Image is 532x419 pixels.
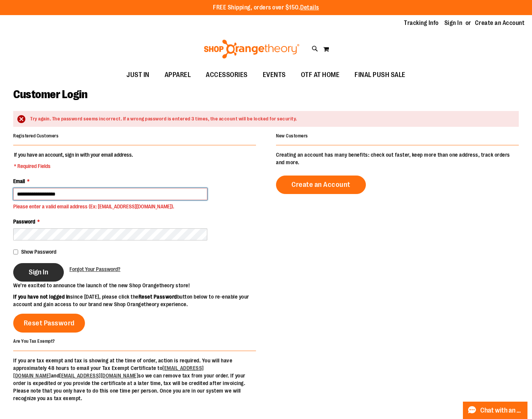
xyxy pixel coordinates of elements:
[203,40,301,59] img: Shop Orangetheory
[126,66,150,83] span: JUST IN
[14,162,133,170] span: * Required Fields
[480,407,523,414] span: Chat with an Expert
[213,3,319,12] p: FREE Shipping, orders over $150.
[300,4,319,11] a: Details
[21,249,56,255] span: Show Password
[255,66,293,84] a: EVENTS
[198,66,255,84] a: ACCESSORIES
[355,66,406,83] span: FINAL PUSH SALE
[276,151,519,166] p: Creating an account has many benefits: check out faster, keep more than one address, track orders...
[157,66,199,84] a: APPAREL
[475,19,525,27] a: Create an Account
[13,133,59,139] strong: Registered Customers
[59,373,138,379] a: [EMAIL_ADDRESS][DOMAIN_NAME]
[293,66,347,84] a: OTF AT HOME
[195,191,201,197] img: npw-badge-icon-locked.svg
[13,88,87,101] span: Customer Login
[13,294,70,300] strong: If you have not logged in
[13,263,64,282] button: Sign In
[139,294,177,300] strong: Reset Password
[291,180,350,189] span: Create an Account
[276,176,366,194] a: Create an Account
[444,19,463,27] a: Sign In
[13,339,55,344] strong: Are You Tax Exempt?
[195,231,201,237] img: npw-badge-icon-locked.svg
[13,151,134,170] legend: If you have an account, sign in with your email address.
[30,116,511,123] div: Try again. The password seems incorrect. If a wrong password is entered 3 times, the account will...
[13,178,25,184] span: Email
[13,365,204,379] a: [EMAIL_ADDRESS][DOMAIN_NAME]
[13,282,266,289] p: We’re excited to announce the launch of the new Shop Orangetheory store!
[13,293,266,308] p: since [DATE], please click the button below to re-enable your account and gain access to our bran...
[165,66,191,83] span: APPAREL
[119,66,157,84] a: JUST IN
[13,357,256,402] p: If you are tax exempt and tax is showing at the time of order, action is required. You will have ...
[263,66,286,83] span: EVENTS
[347,66,413,84] a: FINAL PUSH SALE
[24,319,75,327] span: Reset Password
[13,203,207,210] div: Please enter a valid email address (Ex: [EMAIL_ADDRESS][DOMAIN_NAME]).
[404,19,439,27] a: Tracking Info
[13,219,35,225] span: Password
[69,265,120,273] a: Forgot Your Password?
[13,314,85,333] a: Reset Password
[301,66,340,83] span: OTF AT HOME
[29,268,48,276] span: Sign In
[206,66,248,83] span: ACCESSORIES
[69,266,120,272] span: Forgot Your Password?
[276,133,308,139] strong: New Customers
[463,402,528,419] button: Chat with an Expert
